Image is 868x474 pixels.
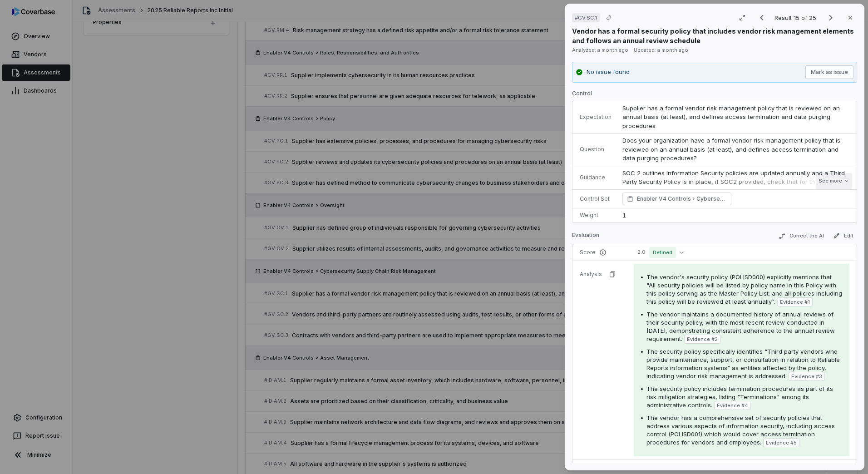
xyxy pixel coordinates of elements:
[580,249,623,256] p: Score
[646,273,842,305] span: The vendor's security policy (POLISD000) explicitly mentions that "All security policies will be ...
[774,13,818,23] p: Result 15 of 25
[622,169,849,196] p: SOC 2 outlines Information Security policies are updated annually and a Third Party Security Poli...
[687,336,718,343] span: Evidence # 2
[622,137,842,162] span: Does your organization have a formal vendor risk management policy that is reviewed on an annual ...
[780,298,810,306] span: Evidence # 1
[646,348,840,380] span: The security policy specifically identifies "Third party vendors who provide maintenance, support...
[717,402,748,409] span: Evidence # 4
[642,463,723,472] span: SOC 2 Type II Auditor Report
[646,385,833,409] span: The security policy includes termination procedures as part of its risk mitigation strategies, li...
[634,247,687,258] button: 2.0Defined
[601,10,617,26] button: Copy link
[766,439,797,446] span: Evidence # 5
[816,173,852,189] button: See more
[580,146,612,153] p: Question
[580,114,612,121] p: Expectation
[575,14,597,21] span: # GV.SC.1
[572,47,628,53] span: Analyzed: a month ago
[580,195,612,202] p: Control Set
[580,212,612,219] p: Weight
[580,271,602,278] p: Analysis
[753,12,771,23] button: Previous result
[646,414,835,446] span: The vendor has a comprehensive set of security policies that address various aspects of informati...
[587,68,630,77] p: No issue found
[805,65,853,79] button: Mark as issue
[646,311,835,342] span: The vendor maintains a documented history of annual reviews of their security policy, with the mo...
[637,194,727,203] span: Enabler V4 Controls Cybersecurity Supply Chain Risk Management
[622,212,626,219] span: 1
[649,247,676,258] span: Defined
[572,26,857,45] p: Vendor has a formal security policy that includes vendor risk management elements and follows an ...
[791,373,822,380] span: Evidence # 3
[634,47,688,53] span: Updated: a month ago
[572,232,599,242] p: Evaluation
[829,230,857,241] button: Edit
[572,90,857,101] p: Control
[775,231,828,242] button: Correct the AI
[580,174,612,181] p: Guidance
[622,104,842,129] span: Supplier has a formal vendor risk management policy that is reviewed on an annual basis (at least...
[822,12,840,23] button: Next result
